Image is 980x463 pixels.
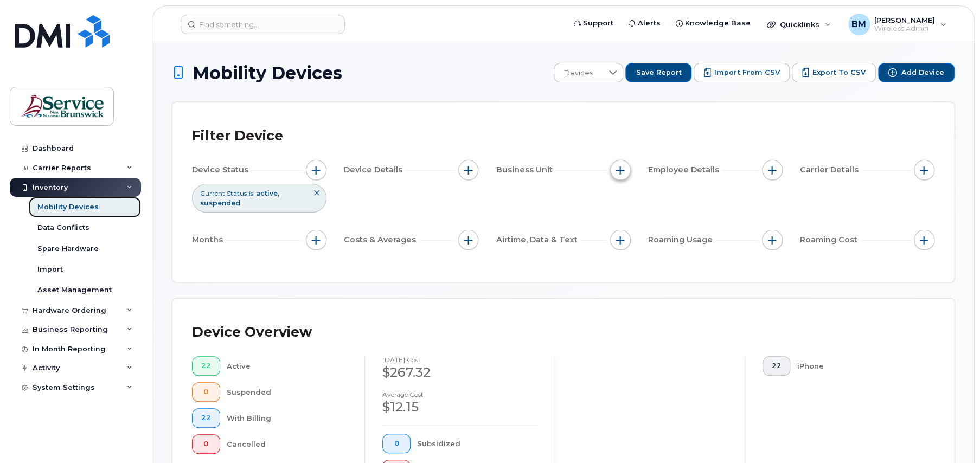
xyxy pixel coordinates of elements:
[201,388,211,396] span: 0
[249,189,253,198] span: is
[382,363,537,382] div: $267.32
[625,63,691,82] button: Save Report
[417,434,537,453] div: Subsidized
[496,234,580,246] span: Airtime, Data & Text
[694,63,790,82] button: Import from CSV
[878,63,955,82] button: Add Device
[392,439,401,448] span: 0
[227,356,348,376] div: Active
[200,189,247,198] span: Current Status
[192,234,226,246] span: Months
[344,164,406,176] span: Device Details
[792,63,876,82] button: Export to CSV
[382,356,537,363] h4: [DATE] cost
[192,382,220,402] button: 0
[192,356,220,376] button: 22
[382,434,411,453] button: 0
[812,68,866,78] span: Export to CSV
[636,68,681,78] span: Save Report
[200,199,240,207] span: suspended
[763,356,791,376] button: 22
[382,391,537,398] h4: Average cost
[227,434,348,454] div: Cancelled
[648,234,716,246] span: Roaming Usage
[648,164,722,176] span: Employee Details
[227,408,348,428] div: With Billing
[201,414,211,422] span: 22
[714,68,779,78] span: Import from CSV
[201,440,211,448] span: 0
[192,164,252,176] span: Device Status
[901,68,944,78] span: Add Device
[496,164,555,176] span: Business Unit
[193,63,342,82] span: Mobility Devices
[227,382,348,402] div: Suspended
[256,189,279,197] span: active
[772,362,782,370] span: 22
[800,164,862,176] span: Carrier Details
[554,63,603,83] span: Devices
[192,408,220,428] button: 22
[344,234,419,246] span: Costs & Averages
[192,122,283,150] div: Filter Device
[797,356,917,376] div: iPhone
[192,434,220,454] button: 0
[201,362,211,370] span: 22
[192,318,312,346] div: Device Overview
[800,234,861,246] span: Roaming Cost
[382,398,537,416] div: $12.15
